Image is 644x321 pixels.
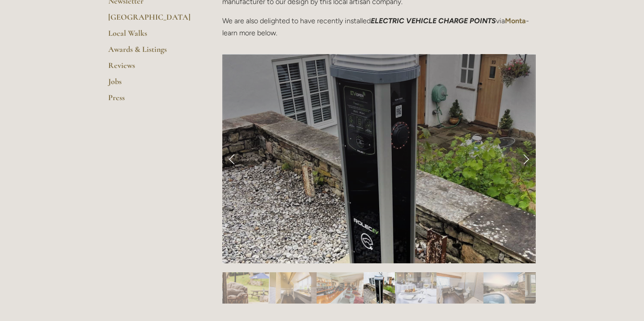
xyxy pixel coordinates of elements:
img: Slide 6 [395,272,436,304]
a: Jobs [108,76,194,93]
a: [GEOGRAPHIC_DATA] [108,12,194,28]
a: Monta [505,17,526,25]
a: Press [108,93,194,109]
a: Local Walks [108,28,194,44]
img: Slide 9 [525,272,572,304]
img: Slide 5 [364,272,395,304]
a: Previous Slide [222,145,242,172]
a: Next Slide [516,145,536,172]
em: ELECTRIC VEHICLE CHARGE POINTS [371,17,496,25]
img: Slide 2 [223,272,270,304]
img: Slide 4 [317,272,364,304]
img: Slide 8 [483,272,525,304]
p: We are also delighted to have recently installed via - learn more below. [222,15,536,39]
img: Slide 7 [436,272,483,304]
a: Awards & Listings [108,44,194,60]
img: Slide 3 [270,272,317,304]
a: Reviews [108,60,194,76]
